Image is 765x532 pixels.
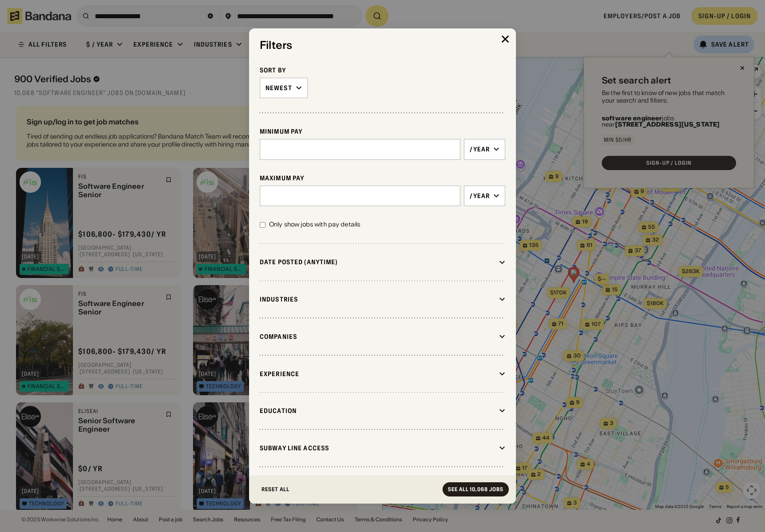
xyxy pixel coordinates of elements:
div: Only show jobs with pay details [269,220,360,229]
div: Education [260,407,495,415]
div: /year [470,145,490,153]
div: Industries [260,295,495,303]
div: See all 10,068 jobs [448,487,503,492]
div: Minimum Pay [260,127,505,135]
div: Newest [266,84,292,92]
div: Sort By [260,66,505,74]
div: Companies [260,333,495,341]
div: Maximum Pay [260,174,505,182]
div: /year [470,192,490,200]
div: Date Posted (Anytime) [260,258,495,266]
div: Reset All [262,487,290,492]
div: Experience [260,370,495,378]
div: Subway Line Access [260,444,495,452]
div: Filters [260,39,505,52]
